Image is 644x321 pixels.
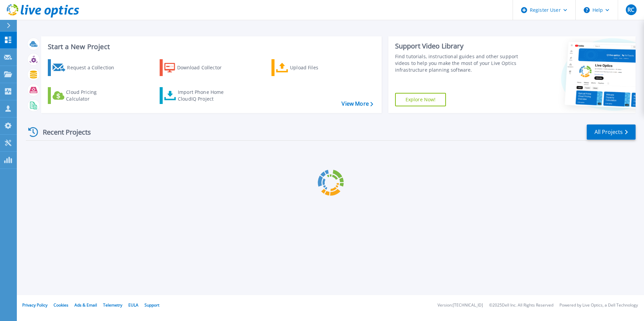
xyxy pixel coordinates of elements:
li: Version: [TECHNICAL_ID] [438,303,483,308]
a: Upload Files [271,59,347,76]
a: Support [144,302,159,308]
a: Telemetry [103,302,122,308]
div: Request a Collection [67,61,121,74]
a: Cloud Pricing Calculator [48,87,123,104]
div: Cloud Pricing Calculator [66,89,120,102]
a: Cookies [54,302,68,308]
a: All Projects [587,124,636,140]
span: RC [627,7,634,12]
div: Upload Files [290,61,344,74]
h3: Start a New Project [48,43,373,50]
div: Support Video Library [395,42,521,50]
a: Download Collector [160,59,235,76]
li: Powered by Live Optics, a Dell Technology [559,303,638,308]
div: Import Phone Home CloudIQ Project [178,89,230,102]
li: © 2025 Dell Inc. All Rights Reserved [489,303,553,308]
div: Find tutorials, instructional guides and other support videos to help you make the most of your L... [395,53,521,73]
div: Download Collector [177,61,231,74]
a: Privacy Policy [22,302,47,308]
a: View More [342,101,373,107]
a: Explore Now! [395,93,446,106]
a: EULA [128,302,138,308]
div: Recent Projects [26,124,100,140]
a: Request a Collection [48,59,123,76]
a: Ads & Email [74,302,97,308]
